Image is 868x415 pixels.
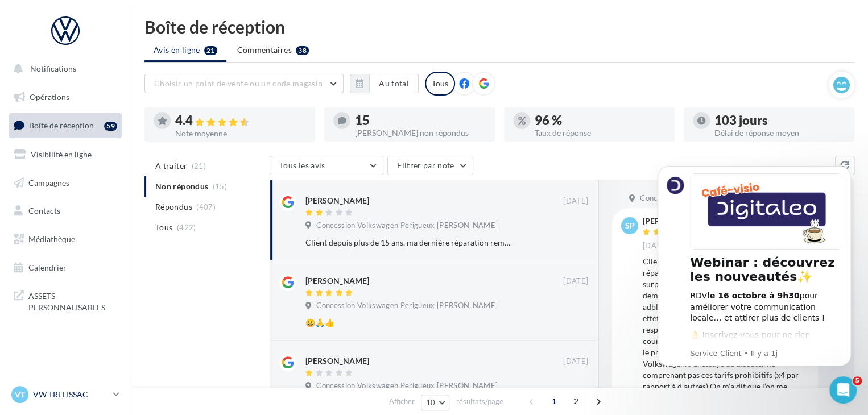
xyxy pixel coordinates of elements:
button: Tous les avis [270,156,383,175]
span: Commentaires [237,44,292,56]
a: Campagnes [7,171,124,195]
iframe: Intercom notifications message [640,152,868,409]
div: 103 jours [714,114,845,127]
span: Répondus [155,201,192,213]
a: ASSETS PERSONNALISABLES [7,284,124,317]
div: 96 % [535,114,666,127]
span: Calendrier [28,263,67,272]
span: Médiathèque [28,234,75,244]
span: VT [15,389,25,400]
div: Taux de réponse [535,129,666,137]
a: Contacts [7,199,124,223]
button: Notifications [7,57,119,81]
span: 1 [545,392,563,410]
button: 10 [421,395,450,410]
div: Délai de réponse moyen [714,129,845,137]
span: 10 [426,398,436,407]
span: [DATE] [563,196,588,206]
span: Boîte de réception [29,121,94,130]
span: Contacts [28,206,60,215]
span: Afficher [389,396,415,407]
span: Concession Volkswagen Perigueux [PERSON_NAME] [316,381,498,391]
a: Calendrier [7,256,124,280]
div: Boîte de réception [144,18,854,35]
button: Au total [350,74,419,93]
span: Visibilité en ligne [31,150,92,159]
button: Filtrer par note [387,156,473,175]
span: Tous [155,222,172,233]
div: 15 [355,114,486,127]
a: Boîte de réception59 [7,113,124,138]
span: Concession Volkswagen Perigueux [PERSON_NAME] [316,221,498,231]
div: 38 [296,46,309,55]
span: ASSETS PERSONNALISABLES [28,288,117,313]
button: Au total [369,74,419,93]
span: (407) [196,202,216,211]
div: [PERSON_NAME] [305,355,369,367]
a: VT VW TRELISSAC [9,384,122,405]
span: A traiter [155,160,187,172]
span: 2 [567,392,585,410]
div: Tous [425,72,455,96]
span: Tous les avis [279,160,325,170]
span: (422) [177,223,196,232]
div: Client depuis plus de 15 ans, ma dernière réparation remontant a 1 an, j’ai été très surpris de l... [305,237,514,248]
span: [DATE] [563,356,588,367]
span: (21) [192,161,206,171]
iframe: Intercom live chat [829,376,857,404]
span: [DATE] [563,276,588,287]
a: Médiathèque [7,227,124,251]
span: Notifications [30,64,76,73]
div: [PERSON_NAME] non répondus [355,129,486,137]
div: 😀🙏👍 [305,317,514,329]
div: 4.4 [175,114,306,127]
div: 59 [104,122,117,131]
a: Opérations [7,85,124,109]
a: Visibilité en ligne [7,143,124,167]
span: Campagnes [28,177,69,187]
span: résultats/page [456,396,503,407]
div: Note moyenne [175,130,306,138]
span: sp [625,220,635,231]
span: Opérations [30,92,69,102]
span: Concession Volkswagen Perigueux [PERSON_NAME] [316,301,498,311]
div: [PERSON_NAME] [305,195,369,206]
div: [PERSON_NAME] [305,275,369,287]
p: VW TRELISSAC [33,389,109,400]
button: Choisir un point de vente ou un code magasin [144,74,344,93]
span: 5 [853,376,862,385]
span: Choisir un point de vente ou un code magasin [154,78,323,88]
